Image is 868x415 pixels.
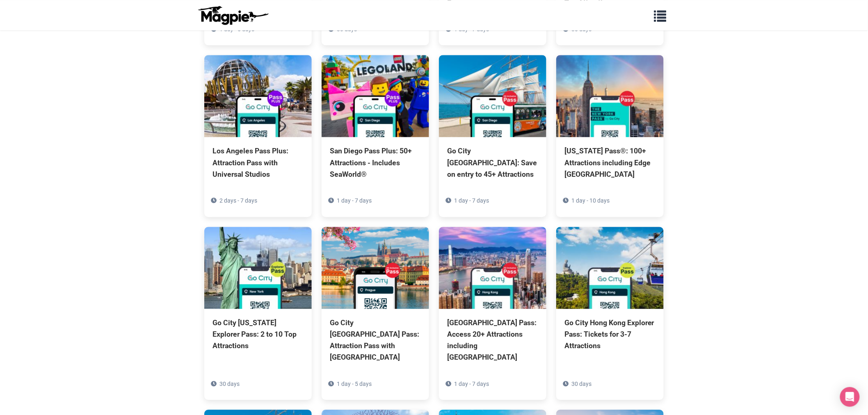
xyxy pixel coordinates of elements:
div: Go City [US_STATE] Explorer Pass: 2 to 10 Top Attractions [212,317,304,351]
div: San Diego Pass Plus: 50+ Attractions - Includes SeaWorld® [330,145,421,180]
span: 30 days [571,381,592,387]
span: 1 day - 7 days [454,381,489,387]
img: Los Angeles Pass Plus: Attraction Pass with Universal Studios [204,55,312,137]
a: Go City [GEOGRAPHIC_DATA] Pass: Attraction Pass with [GEOGRAPHIC_DATA] 1 day - 5 days [322,227,429,400]
span: 1 day - 7 days [454,197,489,204]
span: 1 day - 7 days [337,197,372,204]
span: 1 day - 10 days [571,197,610,204]
img: logo-ab69f6fb50320c5b225c76a69d11143b.png [196,5,270,25]
a: [US_STATE] Pass®: 100+ Attractions including Edge [GEOGRAPHIC_DATA] 1 day - 10 days [556,55,664,217]
a: Go City [GEOGRAPHIC_DATA]: Save on entry to 45+ Attractions 1 day - 7 days [439,55,546,217]
a: [GEOGRAPHIC_DATA] Pass: Access 20+ Attractions including [GEOGRAPHIC_DATA] 1 day - 7 days [439,227,546,400]
div: Los Angeles Pass Plus: Attraction Pass with Universal Studios [212,145,304,180]
div: Go City [GEOGRAPHIC_DATA] Pass: Attraction Pass with [GEOGRAPHIC_DATA] [330,317,421,363]
span: 30 days [219,381,240,387]
img: New York Pass®: 100+ Attractions including Edge NYC [556,55,664,137]
a: Go City Hong Kong Explorer Pass: Tickets for 3-7 Attractions 30 days [556,227,664,388]
a: San Diego Pass Plus: 50+ Attractions - Includes SeaWorld® 1 day - 7 days [322,55,429,217]
div: Go City [GEOGRAPHIC_DATA]: Save on entry to 45+ Attractions [447,145,538,180]
span: 1 day - 5 days [337,381,372,387]
a: Los Angeles Pass Plus: Attraction Pass with Universal Studios 2 days - 7 days [204,55,312,217]
img: San Diego Pass Plus: 50+ Attractions - Includes SeaWorld® [322,55,429,137]
img: Go City New York Explorer Pass: 2 to 10 Top Attractions [204,227,312,309]
img: Hong Kong Pass: Access 20+ Attractions including Ocean Park [439,227,546,309]
div: Open Intercom Messenger [840,387,860,407]
a: Go City [US_STATE] Explorer Pass: 2 to 10 Top Attractions 30 days [204,227,312,388]
img: Go City Prague Pass: Attraction Pass with Prague Castle [322,227,429,309]
img: Go City San Diego Pass: Save on entry to 45+ Attractions [439,55,546,137]
div: [US_STATE] Pass®: 100+ Attractions including Edge [GEOGRAPHIC_DATA] [564,145,656,180]
img: Go City Hong Kong Explorer Pass: Tickets for 3-7 Attractions [556,227,664,309]
div: Go City Hong Kong Explorer Pass: Tickets for 3-7 Attractions [564,317,656,351]
div: [GEOGRAPHIC_DATA] Pass: Access 20+ Attractions including [GEOGRAPHIC_DATA] [447,317,538,363]
span: 2 days - 7 days [219,197,257,204]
